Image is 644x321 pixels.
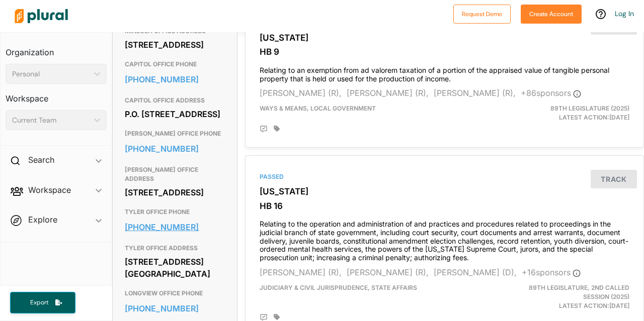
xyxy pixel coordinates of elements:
h3: TYLER OFFICE ADDRESS [125,242,225,254]
div: [STREET_ADDRESS] [125,185,225,200]
span: [PERSON_NAME] (R), [347,267,429,277]
button: Track [591,170,637,188]
div: Add tags [274,313,280,320]
div: P.O. [STREET_ADDRESS] [125,106,225,122]
a: Log In [615,9,634,18]
a: [PHONE_NUMBER] [125,72,225,87]
button: Create Account [521,5,582,24]
div: Add Position Statement [260,125,268,133]
h2: Search [28,154,54,165]
h3: TYLER OFFICE PHONE [125,206,225,218]
button: Export [10,292,75,313]
div: [STREET_ADDRESS] [125,37,225,52]
span: [PERSON_NAME] (R), [260,267,342,277]
span: + 16 sponsor s [522,267,581,277]
h3: Organization [6,38,107,60]
h3: [US_STATE] [260,33,629,43]
h3: [PERSON_NAME] OFFICE PHONE [125,128,225,140]
a: [PHONE_NUMBER] [125,220,225,235]
h3: HB 16 [260,201,629,211]
span: Judiciary & Civil Jurisprudence, State Affairs [260,284,417,291]
a: Request Demo [453,8,511,19]
button: Request Demo [453,5,511,24]
h3: CAPITOL OFFICE ADDRESS [125,94,225,106]
h4: Relating to the operation and administration of and practices and procedures related to proceedin... [260,215,629,262]
h4: Relating to an exemption from ad valorem taxation of a portion of the appraised value of tangible... [260,61,629,83]
div: [STREET_ADDRESS] [GEOGRAPHIC_DATA] [125,254,225,281]
span: 89th Legislature (2025) [550,104,629,112]
span: 89th Legislature, 2nd Called Session (2025) [529,284,629,300]
h3: HB 9 [260,47,629,57]
div: Add tags [274,125,280,132]
h3: CAPITOL OFFICE PHONE [125,58,225,70]
span: [PERSON_NAME] (D), [434,267,517,277]
h3: LONGVIEW OFFICE PHONE [125,287,225,299]
a: Create Account [521,8,582,19]
div: Latest Action: [DATE] [509,283,637,310]
span: [PERSON_NAME] (R), [347,88,429,98]
div: Latest Action: [DATE] [509,104,637,122]
a: [PHONE_NUMBER] [125,301,225,316]
div: Passed [260,172,629,181]
h3: [US_STATE] [260,186,629,196]
div: Personal [12,69,90,79]
span: Ways & Means, Local Government [260,104,376,112]
h3: [PERSON_NAME] OFFICE ADDRESS [125,164,225,185]
div: Current Team [12,115,90,126]
span: + 86 sponsor s [521,88,581,98]
span: Export [23,298,55,307]
h3: Workspace [6,84,107,106]
span: [PERSON_NAME] (R), [434,88,516,98]
a: [PHONE_NUMBER] [125,141,225,156]
span: [PERSON_NAME] (R), [260,88,342,98]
